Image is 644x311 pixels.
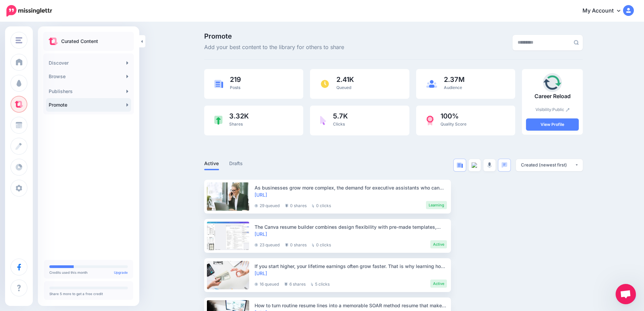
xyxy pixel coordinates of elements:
span: Promote [204,33,344,40]
img: pointer-grey.png [311,283,313,286]
img: pointer-grey.png [312,243,314,247]
div: As businesses grow more complex, the demand for executive assistants who can rise to this challen... [255,184,447,191]
a: Public [552,107,570,112]
li: Active [430,240,447,248]
img: search-grey-6.png [574,40,579,45]
span: Shares [229,121,243,127]
span: Audience [444,85,462,90]
img: share-green.png [214,116,222,125]
img: article-blue.png [457,162,463,168]
a: Open chat [616,284,636,304]
a: Publishers [46,85,131,98]
img: Missinglettr [6,5,52,17]
button: Created (newest first) [516,159,583,171]
img: share-grey.png [285,243,288,247]
div: Created (newest first) [521,162,575,168]
a: [URL] [255,231,267,237]
img: article-blue.png [214,80,223,88]
span: 3.32K [229,113,249,119]
img: microphone-grey.png [487,162,492,168]
li: Active [430,280,447,288]
img: clock-grey-darker.png [255,283,258,286]
img: pointer-purple.png [320,116,326,125]
img: menu.png [16,37,22,43]
img: pointer-grey.png [312,204,314,207]
img: clock-grey-darker.png [255,204,258,207]
p: Visibility: [526,106,579,113]
div: How to turn routine resume lines into a memorable SOAR method resume that makes you shine on pape... [255,302,447,309]
li: 16 queued [255,280,279,288]
a: Promote [46,98,131,112]
img: pencil.png [566,108,570,112]
div: The Canva resume builder combines design flexibility with pre-made templates, giving job seekers ... [255,223,447,230]
span: Quality Score [440,121,467,127]
a: [URL] [255,270,267,276]
li: Learning [426,201,447,209]
img: clock.png [320,79,330,89]
li: 0 clicks [312,240,331,248]
span: 5.7K [333,113,348,119]
li: 29 queued [255,201,280,209]
a: [URL] [255,192,267,198]
a: Browse [46,70,131,83]
span: Posts [230,85,240,90]
a: My Account [576,3,634,19]
li: 6 shares [284,280,306,288]
span: 2.41K [336,76,354,83]
img: share-grey.png [284,282,288,286]
a: Active [204,159,219,168]
p: Curated Content [61,37,98,45]
li: 0 shares [285,201,307,209]
a: Discover [46,56,131,70]
span: Clicks [333,121,345,127]
a: View Profile [526,118,579,131]
img: share-grey.png [285,204,288,207]
img: clock-grey-darker.png [255,243,258,247]
img: GPXZ3UKHIER4D7WP5ADK8KRX0F3PSPKU_thumb.jpg [543,73,562,92]
li: 23 queued [255,240,280,248]
a: Drafts [229,159,243,168]
img: users-blue.png [426,80,437,88]
span: 219 [230,76,241,83]
span: 100% [440,113,467,119]
span: Add your best content to the library for others to share [204,43,344,52]
li: 0 clicks [312,201,331,209]
img: chat-square-blue.png [501,162,507,168]
div: If you start higher, your lifetime earnings often grow faster. That is why learning how to negoti... [255,263,447,270]
img: curate.png [49,38,58,45]
span: 2.37M [444,76,464,83]
li: 5 clicks [311,280,330,288]
span: Queued [336,85,351,90]
p: Career Reload [526,92,579,101]
img: prize-red.png [426,115,434,126]
li: 0 shares [285,240,307,248]
img: video--grey.png [472,162,478,168]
